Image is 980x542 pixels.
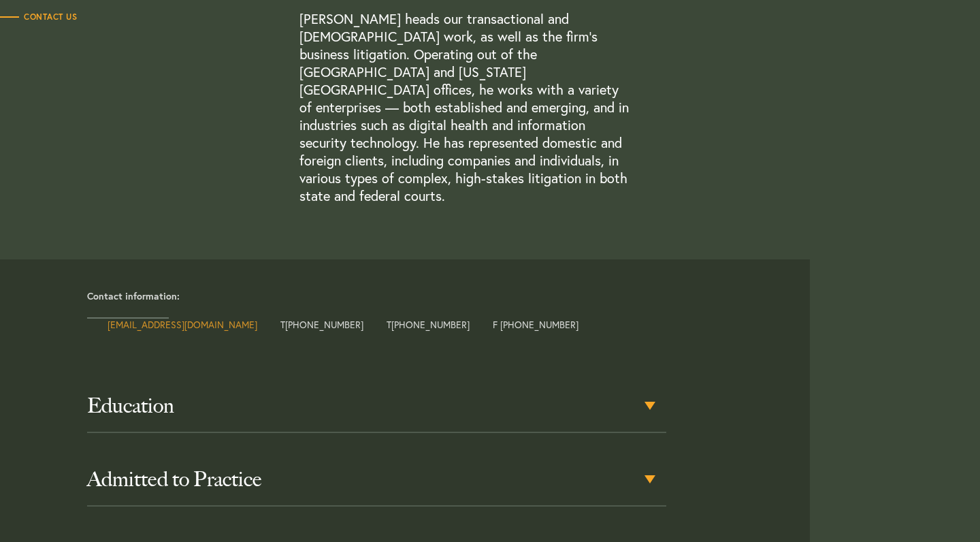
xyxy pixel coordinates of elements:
[285,318,363,331] a: [PHONE_NUMBER]
[87,467,666,492] h3: Admitted to Practice
[87,289,180,302] strong: Contact information:
[391,318,470,331] a: [PHONE_NUMBER]
[87,394,666,418] h3: Education
[299,10,629,205] p: [PERSON_NAME] heads our transactional and [DEMOGRAPHIC_DATA] work, as well as the firm’s business...
[280,320,363,330] span: T
[493,320,578,330] span: F [PHONE_NUMBER]
[108,318,257,331] a: [EMAIL_ADDRESS][DOMAIN_NAME]
[387,320,470,330] span: T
